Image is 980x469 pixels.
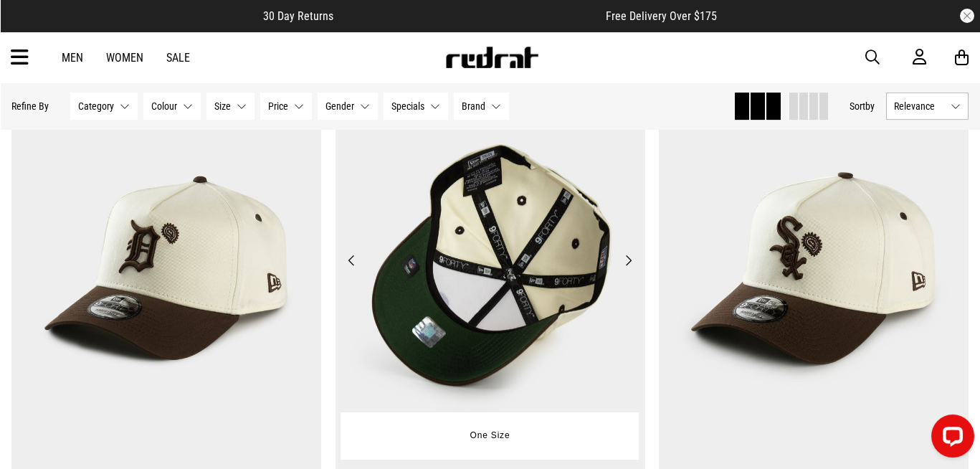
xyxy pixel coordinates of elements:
button: Brand [454,93,509,120]
span: Category [78,100,114,112]
span: Colour [151,100,177,112]
button: Gender [318,93,378,120]
button: Previous [343,252,361,269]
a: Men [62,51,83,65]
a: Women [106,51,143,65]
button: Size [206,93,254,120]
span: Relevance [894,100,945,112]
span: Size [214,100,231,112]
span: Specials [391,100,424,112]
span: Brand [462,100,485,112]
button: Price [260,93,312,120]
span: Gender [325,100,354,112]
p: Refine By [11,100,49,112]
iframe: Customer reviews powered by Trustpilot [362,9,577,23]
button: Relevance [886,93,969,120]
a: Sale [166,51,190,65]
button: Sortby [850,98,875,115]
button: Specials [384,93,448,120]
button: Next [619,252,637,269]
span: Price [268,100,288,112]
span: by [865,100,875,112]
span: Free Delivery Over $175 [606,9,717,23]
img: Redrat logo [444,47,539,68]
button: Category [70,93,138,120]
span: 30 Day Returns [263,9,333,23]
button: One Size [460,423,521,449]
iframe: LiveChat chat widget [920,409,980,469]
button: Colour [143,93,201,120]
